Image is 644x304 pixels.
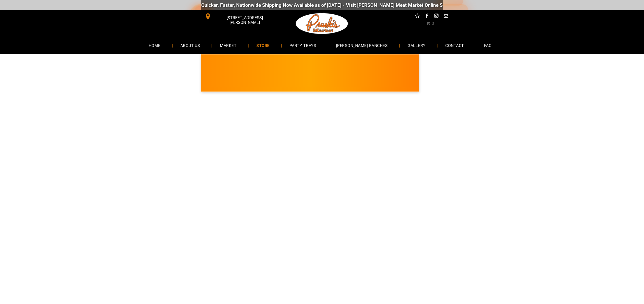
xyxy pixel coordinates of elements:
[182,2,486,8] div: Quicker, Faster, Nationwide Shipping Now Available as of [DATE] - Visit [PERSON_NAME] Meat Market...
[443,13,449,20] a: email
[201,13,278,20] a: [STREET_ADDRESS][PERSON_NAME]
[431,21,434,26] span: 0
[424,13,430,20] a: facebook
[392,76,491,84] span: [PERSON_NAME] MARKET
[414,13,421,20] a: Social network
[141,39,168,52] a: HOME
[282,39,324,52] a: PARTY TRAYS
[476,39,499,52] a: FAQ
[173,39,208,52] a: ABOUT US
[437,2,486,8] a: [DOMAIN_NAME][URL]
[295,10,349,37] img: Pruski-s+Market+HQ+Logo2-1920w.png
[249,39,277,52] a: STORE
[329,39,395,52] a: [PERSON_NAME] RANCHES
[400,39,433,52] a: GALLERY
[212,13,277,27] span: [STREET_ADDRESS][PERSON_NAME]
[438,39,471,52] a: CONTACT
[433,13,440,20] a: instagram
[212,39,244,52] a: MARKET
